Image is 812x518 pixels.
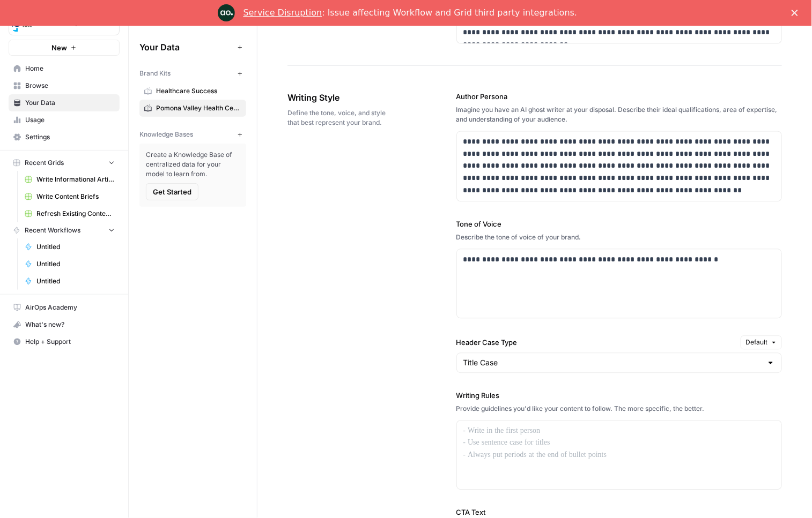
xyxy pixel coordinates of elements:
label: Header Case Type [456,337,737,348]
span: Untitled [36,259,115,269]
img: Profile image for Engineering [218,4,235,21]
span: Refresh Existing Content (1) [36,209,115,219]
a: Browse [9,77,120,94]
div: Imagine you have an AI ghost writer at your disposal. Describe their ideal qualifications, area o... [456,105,783,124]
button: New [9,40,120,56]
button: Help + Support [9,333,120,350]
span: AirOps Academy [25,303,115,312]
a: Service Disruption [243,7,322,18]
span: Untitled [36,276,115,286]
span: New [51,42,67,53]
label: Author Persona [456,91,783,102]
div: : Issue affecting Workflow and Grid third party integrations. [243,7,578,18]
button: Recent Grids [9,155,120,171]
button: What's new? [9,316,120,333]
button: Get Started [146,183,198,200]
span: Home [25,64,115,73]
a: AirOps Academy [9,299,120,316]
span: Settings [25,132,115,142]
a: Home [9,60,120,77]
span: Writing Style [287,91,396,104]
span: Browse [25,81,115,91]
span: Untitled [36,242,115,252]
span: Your Data [25,98,115,108]
a: Refresh Existing Content (1) [20,205,120,222]
a: Settings [9,129,120,146]
div: Describe the tone of voice of your brand. [456,232,783,242]
button: Recent Workflows [9,222,120,238]
span: Pomona Valley Health Centers [156,103,241,113]
label: Writing Rules [456,390,783,401]
span: Define the tone, voice, and style that best represent your brand. [287,108,396,127]
a: Untitled [20,273,120,290]
a: Your Data [9,94,120,111]
a: Write Content Briefs [20,188,120,205]
label: CTA Text [456,507,783,517]
input: Title Case [463,357,763,368]
span: Usage [25,115,115,125]
a: Untitled [20,238,120,256]
span: Recent Workflows [25,226,80,235]
div: Provide guidelines you'd like your content to follow. The more specific, the better. [456,404,783,414]
button: Default [741,335,782,349]
span: Healthcare Success [156,86,241,96]
label: Tone of Voice [456,219,783,229]
a: Write Informational Article [20,171,120,188]
a: Healthcare Success [139,82,246,100]
div: What's new? [9,317,119,333]
a: Pomona Valley Health Centers [139,100,246,117]
a: Usage [9,111,120,129]
a: Untitled [20,256,120,273]
span: Brand Kits [139,69,171,78]
div: Close [792,10,802,16]
span: Write Content Briefs [36,192,115,201]
span: Write Informational Article [36,175,115,184]
span: Your Data [139,41,233,54]
span: Create a Knowledge Base of centralized data for your model to learn from. [146,150,240,179]
span: Recent Grids [25,158,64,168]
span: Get Started [153,186,191,197]
span: Knowledge Bases [139,130,193,139]
span: Help + Support [25,337,115,347]
span: Default [745,337,767,347]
